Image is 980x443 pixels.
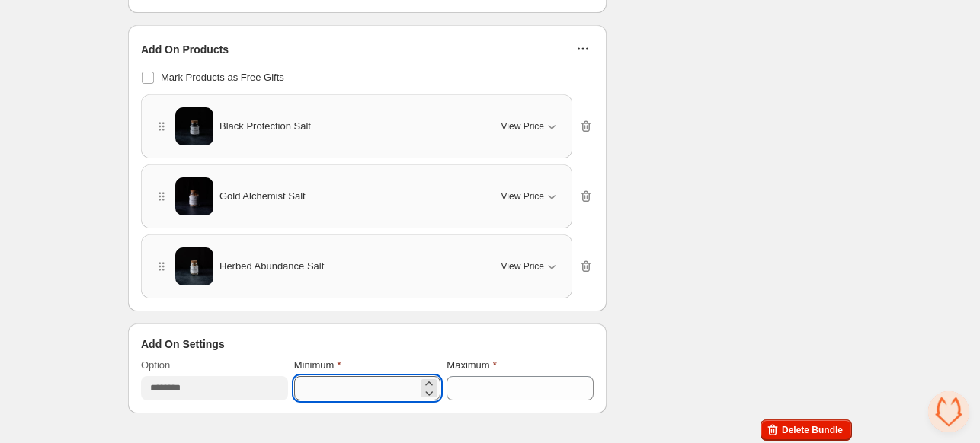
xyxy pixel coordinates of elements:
[782,424,843,436] span: Delete Bundle
[928,391,969,432] div: Open chat
[141,42,229,57] span: Add On Products
[492,184,568,209] button: View Price
[141,358,170,373] label: Option
[175,107,213,145] img: Black Protection Salt
[219,189,306,204] span: Gold Alchemist Salt
[294,358,341,373] label: Minimum
[501,190,544,202] span: View Price
[492,254,568,279] button: View Price
[175,247,213,285] img: Herbed Abundance Salt
[175,177,213,215] img: Gold Alchemist Salt
[492,114,568,139] button: View Price
[447,358,496,373] label: Maximum
[501,120,544,132] span: View Price
[141,336,225,352] span: Add On Settings
[219,259,324,274] span: Herbed Abundance Salt
[501,260,544,272] span: View Price
[219,119,311,134] span: Black Protection Salt
[161,72,284,83] span: Mark Products as Free Gifts
[761,419,852,441] button: Delete Bundle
